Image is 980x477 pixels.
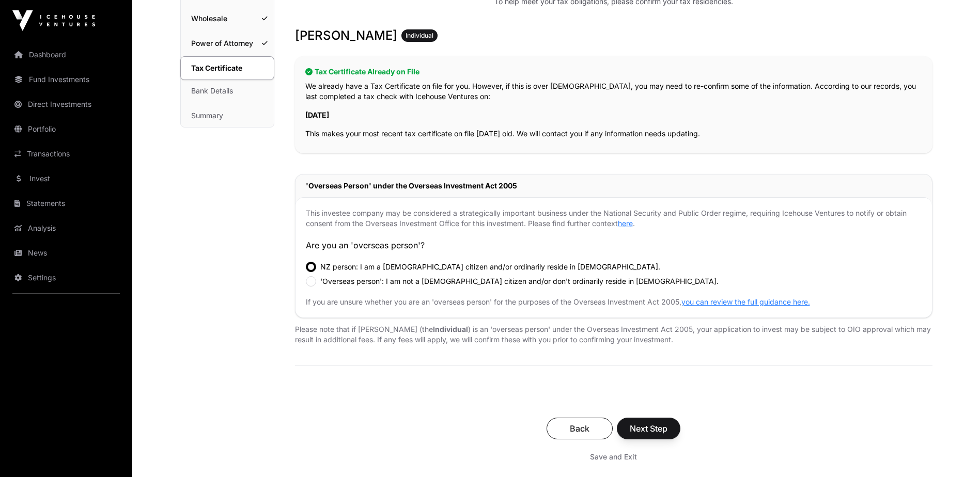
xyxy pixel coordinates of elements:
button: Save and Exit [578,448,649,466]
p: Are you an 'overseas person'? [306,239,922,251]
a: Analysis [8,217,124,240]
a: Settings [8,266,124,289]
label: 'Overseas person': I am not a [DEMOGRAPHIC_DATA] citizen and/or don't ordinarily reside in [DEMOG... [320,276,719,287]
img: Icehouse Ventures Logo [12,10,95,31]
h2: 'Overseas Person' under the Overseas Investment Act 2005 [306,181,922,191]
p: This investee company may be considered a strategically important business under the National Sec... [306,208,922,229]
a: Transactions [8,142,124,165]
p: This makes your most recent tax certificate on file [DATE] old. We will contact you if any inform... [305,129,922,139]
a: Power of Attorney [181,32,274,55]
span: Individual [406,31,433,40]
span: Next Step [630,422,667,435]
a: Statements [8,192,124,215]
p: We already have a Tax Certificate on file for you. However, if this is over [DEMOGRAPHIC_DATA], y... [305,81,922,102]
a: Wholesale [181,7,274,30]
label: NZ person: I am a [DEMOGRAPHIC_DATA] citizen and/or ordinarily reside in [DEMOGRAPHIC_DATA]. [320,262,660,272]
h2: Tax Certificate Already on File [305,67,922,77]
p: [DATE] [305,110,922,120]
a: News [8,242,124,264]
a: Fund Investments [8,68,124,91]
a: Invest [8,167,124,190]
a: Direct Investments [8,93,124,116]
span: Individual [433,325,468,333]
a: here [618,219,633,228]
a: Summary [181,104,274,127]
a: you can review the full guidance here. [681,297,810,306]
span: Save and Exit [590,452,637,462]
p: If you are unsure whether you are an 'overseas person' for the purposes of the Overseas Investmen... [306,297,922,307]
span: Back [559,422,600,435]
p: Please note that if [PERSON_NAME] (the ) is an 'overseas person' under the Overseas Investment Ac... [295,324,932,345]
iframe: Chat Widget [928,427,980,477]
a: Dashboard [8,43,124,66]
h3: [PERSON_NAME] [295,27,932,44]
a: Tax Certificate [180,56,274,80]
button: Back [547,418,613,439]
button: Next Step [617,418,680,439]
a: Portfolio [8,118,124,140]
a: Bank Details [181,79,274,102]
